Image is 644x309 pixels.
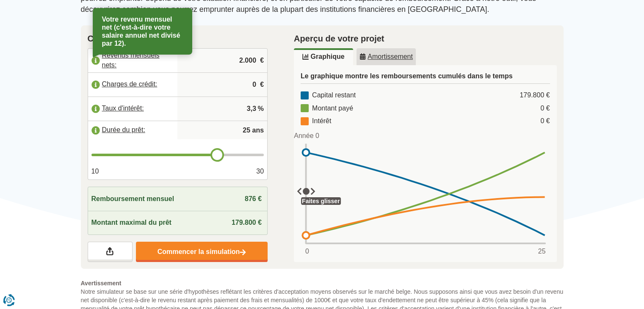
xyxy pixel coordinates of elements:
[538,247,546,257] span: 25
[520,91,550,100] div: 179.800 €
[181,97,264,120] input: |
[301,116,331,126] div: Intérêt
[136,242,268,262] a: Commencer la simulation
[181,73,264,96] input: |
[301,72,550,84] h3: Le graphique montre les remboursements cumulés dans le temps
[88,121,178,140] label: Durée du prêt:
[181,49,264,72] input: |
[232,219,262,226] span: 179.800 €
[301,197,341,205] div: Faites glisser
[88,51,178,70] label: Revenus mensuels nets:
[359,53,413,60] u: Amortissement
[81,279,564,287] span: Avertissement
[88,32,268,45] h2: Calculateur
[301,91,356,100] div: Capital restant
[258,104,264,114] span: %
[96,11,189,52] div: Votre revenu mensuel net (c'est-à-dire votre salaire annuel net divisé par 12).
[294,32,557,45] h2: Aperçu de votre projet
[88,99,178,118] label: Taux d'intérêt:
[88,75,178,94] label: Charges de crédit:
[301,104,353,113] div: Montant payé
[240,249,246,256] img: Commencer la simulation
[260,56,264,66] span: €
[252,126,264,135] span: ans
[91,167,99,177] span: 10
[91,218,171,228] span: Montant maximal du prêt
[256,167,264,177] span: 30
[302,53,344,60] u: Graphique
[91,194,174,204] span: Remboursement mensuel
[540,104,550,113] div: 0 €
[260,80,264,90] span: €
[88,242,133,262] a: Partagez vos résultats
[305,247,309,257] span: 0
[245,195,262,202] span: 876 €
[540,116,550,126] div: 0 €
